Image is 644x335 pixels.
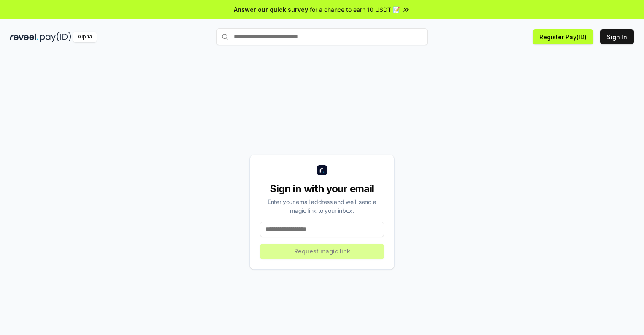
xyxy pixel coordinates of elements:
button: Sign In [600,29,634,44]
div: Alpha [73,32,97,42]
span: for a chance to earn 10 USDT 📝 [310,5,400,14]
button: Register Pay(ID) [533,29,593,44]
img: reveel_dark [10,32,38,42]
span: Answer our quick survey [234,5,308,14]
img: logo_small [317,165,327,175]
div: Sign in with your email [260,182,384,196]
div: Enter your email address and we’ll send a magic link to your inbox. [260,197,384,215]
img: pay_id [40,32,71,42]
